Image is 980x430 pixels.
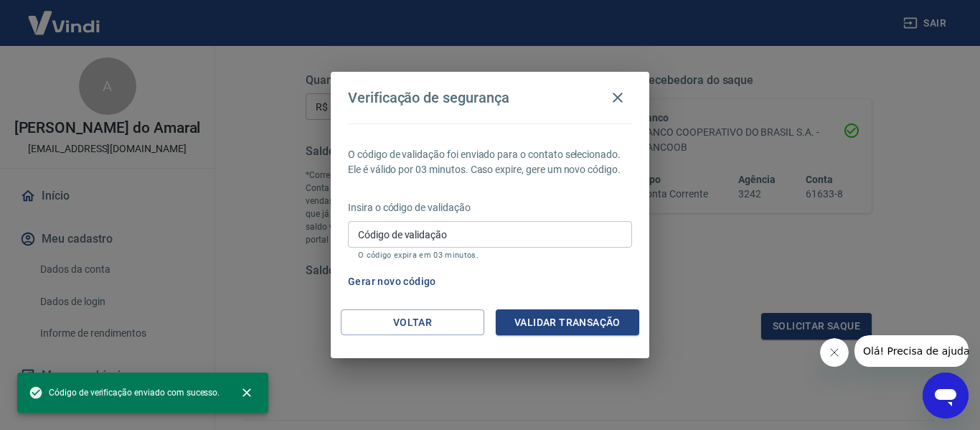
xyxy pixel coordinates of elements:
[348,200,632,215] p: Insira o código de validação
[9,10,121,22] span: Olá! Precisa de ajuda?
[341,309,484,336] button: Voltar
[923,373,969,419] iframe: Botão para abrir a janela de mensagens
[348,147,632,177] p: O código de validação foi enviado para o contato selecionado. Ele é válido por 03 minutos. Caso e...
[348,89,509,106] h4: Verificação de segurança
[231,377,263,408] button: close
[820,338,849,367] iframe: Fechar mensagem
[358,251,622,260] p: O código expira em 03 minutos.
[496,309,639,336] button: Validar transação
[342,268,442,295] button: Gerar novo código
[854,335,969,367] iframe: Mensagem da empresa
[29,385,220,400] span: Código de verificação enviado com sucesso.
